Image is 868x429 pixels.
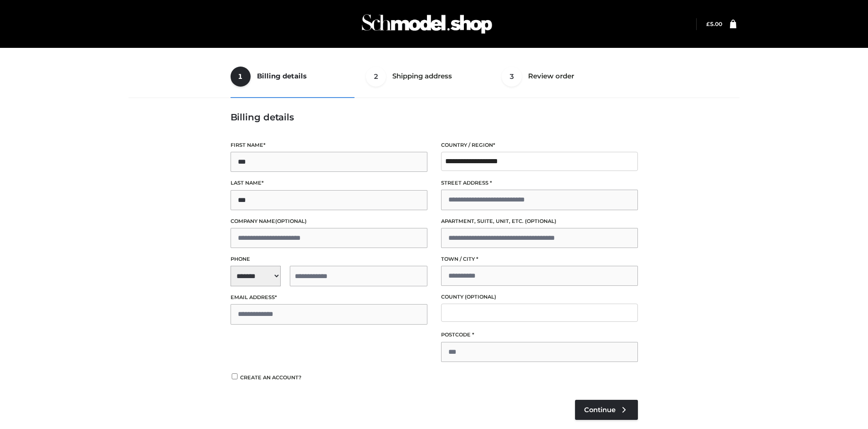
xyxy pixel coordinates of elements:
[441,141,638,150] label: Country / Region
[441,255,638,264] label: Town / City
[231,112,638,123] h3: Billing details
[465,294,496,300] span: (optional)
[441,293,638,301] label: County
[231,141,427,150] label: First name
[525,218,556,224] span: (optional)
[231,179,427,187] label: Last name
[359,6,495,42] img: Schmodel Admin 964
[231,293,427,302] label: Email address
[231,217,427,226] label: Company name
[240,374,302,381] span: Create an account?
[706,21,710,27] span: £
[441,179,638,187] label: Street address
[441,331,638,339] label: Postcode
[231,373,239,379] input: Create an account?
[575,400,638,420] a: Continue
[706,21,722,27] bdi: 5.00
[584,406,616,414] span: Continue
[706,21,722,27] a: £5.00
[231,255,427,264] label: Phone
[275,218,307,224] span: (optional)
[441,217,638,226] label: Apartment, suite, unit, etc.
